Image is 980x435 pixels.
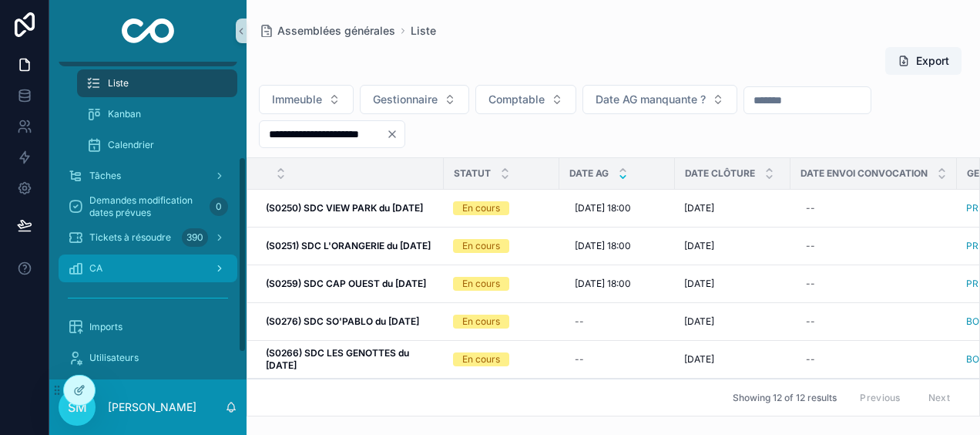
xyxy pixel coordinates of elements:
[266,315,435,328] a: (S0276) SDC SO'PABLO du [DATE]
[386,128,404,140] button: Clear
[462,352,500,366] div: En cours
[806,278,815,290] div: --
[68,398,87,416] span: SM
[685,167,755,180] span: Date clôture
[569,347,666,372] a: --
[77,69,237,97] a: Liste
[259,23,395,39] a: Assemblées générales
[89,194,203,219] span: Demandes modification dates prévues
[453,277,550,291] a: En cours
[272,92,322,107] span: Immeuble
[108,108,141,120] span: Kanban
[684,353,714,366] span: [DATE]
[800,309,948,334] a: --
[684,202,781,214] a: [DATE]
[59,162,237,190] a: Tâches
[411,23,436,39] a: Liste
[800,347,948,372] a: --
[582,85,737,114] button: Select Button
[59,224,237,251] a: Tickets à résoudre390
[806,202,815,214] div: --
[77,131,237,159] a: Calendrier
[569,234,666,258] a: [DATE] 18:00
[59,344,237,372] a: Utilisateurs
[108,77,129,89] span: Liste
[488,92,545,107] span: Comptable
[684,278,714,290] span: [DATE]
[77,100,237,128] a: Kanban
[182,228,208,247] div: 390
[360,85,469,114] button: Select Button
[684,315,714,328] span: [DATE]
[259,85,354,114] button: Select Button
[266,202,435,214] a: (S0250) SDC VIEW PARK du [DATE]
[800,234,948,258] a: --
[575,240,631,252] span: [DATE] 18:00
[266,278,426,289] strong: (S0259) SDC CAP OUEST du [DATE]
[684,278,781,290] a: [DATE]
[800,271,948,296] a: --
[684,240,781,252] a: [DATE]
[277,23,395,39] span: Assemblées générales
[684,315,781,328] a: [DATE]
[462,277,500,291] div: En cours
[800,196,948,221] a: --
[49,62,247,379] div: scrollable content
[266,315,419,327] strong: (S0276) SDC SO'PABLO du [DATE]
[266,347,435,372] a: (S0266) SDC LES GENOTTES du [DATE]
[89,321,123,333] span: Imports
[462,239,500,253] div: En cours
[569,167,609,180] span: Date AG
[266,278,435,290] a: (S0259) SDC CAP OUEST du [DATE]
[806,353,815,366] div: --
[806,315,815,328] div: --
[885,47,962,75] button: Export
[684,353,781,366] a: [DATE]
[475,85,576,114] button: Select Button
[575,202,631,214] span: [DATE] 18:00
[453,352,550,366] a: En cours
[108,139,154,151] span: Calendrier
[462,315,500,329] div: En cours
[373,92,438,107] span: Gestionnaire
[462,201,500,215] div: En cours
[569,196,666,221] a: [DATE] 18:00
[59,193,237,221] a: Demandes modification dates prévues0
[684,240,714,252] span: [DATE]
[59,255,237,282] a: CA
[266,240,435,252] a: (S0251) SDC L'ORANGERIE du [DATE]
[800,167,928,180] span: Date envoi convocation
[89,231,171,244] span: Tickets à résoudre
[575,278,631,290] span: [DATE] 18:00
[89,170,121,182] span: Tâches
[122,19,175,43] img: App logo
[266,202,423,214] strong: (S0250) SDC VIEW PARK du [DATE]
[108,400,196,415] p: [PERSON_NAME]
[210,197,228,216] div: 0
[266,240,431,251] strong: (S0251) SDC L'ORANGERIE du [DATE]
[569,271,666,296] a: [DATE] 18:00
[89,262,102,275] span: CA
[89,352,139,364] span: Utilisateurs
[733,392,837,404] span: Showing 12 of 12 results
[684,202,714,214] span: [DATE]
[453,315,550,329] a: En cours
[59,313,237,341] a: Imports
[596,92,706,107] span: Date AG manquante ?
[454,167,491,180] span: Statut
[806,240,815,252] div: --
[453,239,550,253] a: En cours
[266,347,411,371] strong: (S0266) SDC LES GENOTTES du [DATE]
[575,315,584,328] div: --
[453,201,550,215] a: En cours
[575,353,584,366] div: --
[569,309,666,334] a: --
